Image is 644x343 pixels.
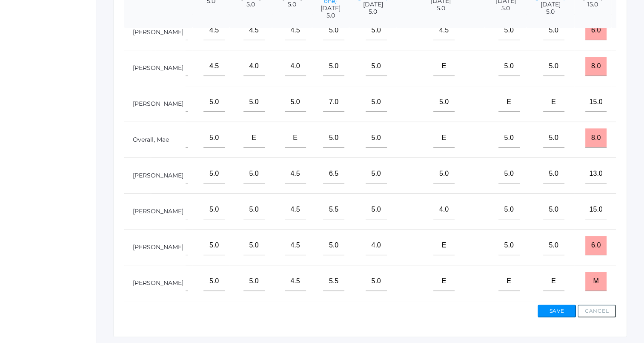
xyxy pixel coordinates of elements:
[583,1,603,8] span: 15.0
[538,305,576,317] button: Save
[133,171,183,179] a: [PERSON_NAME]
[133,64,183,72] a: [PERSON_NAME]
[535,1,566,8] span: [DATE]
[133,243,183,251] a: [PERSON_NAME]
[238,1,263,8] span: 5.0
[280,1,303,8] span: 5.0
[321,5,341,12] span: [DATE]
[405,5,476,12] span: 5.0
[133,279,183,287] a: [PERSON_NAME]
[321,12,341,19] span: 5.0
[133,100,183,108] a: [PERSON_NAME]
[358,8,388,15] span: 5.0
[493,5,518,12] span: 5.0
[578,305,616,317] button: Cancel
[133,28,183,36] a: [PERSON_NAME]
[133,136,169,143] a: Overall, Mae
[133,207,183,215] a: [PERSON_NAME]
[535,8,566,15] span: 5.0
[358,1,388,8] span: [DATE]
